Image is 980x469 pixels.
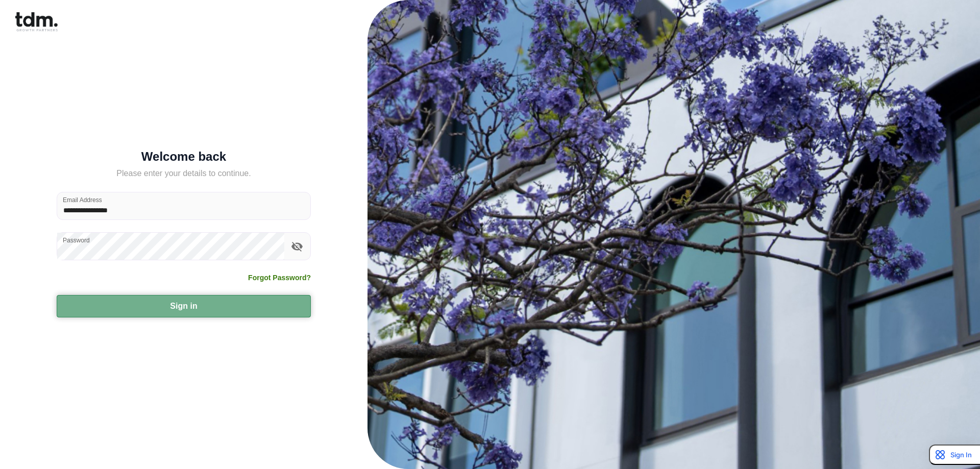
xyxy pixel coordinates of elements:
[63,195,102,204] label: Email Address
[57,295,311,317] button: Sign in
[248,273,311,283] a: Forgot Password?
[57,167,311,180] h5: Please enter your details to continue.
[57,152,311,162] h5: Welcome back
[288,238,306,255] button: toggle password visibility
[63,236,90,244] label: Password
